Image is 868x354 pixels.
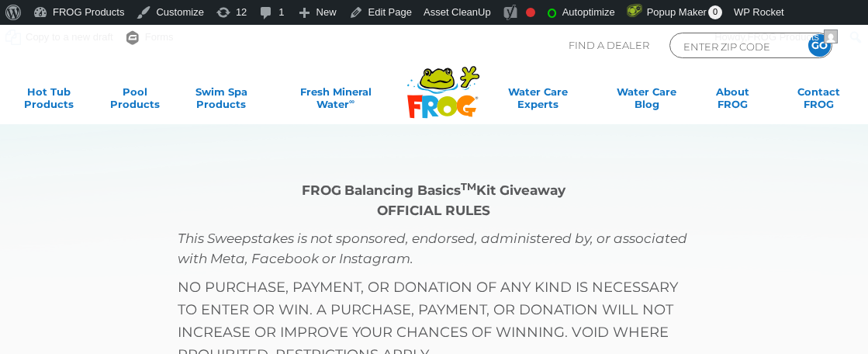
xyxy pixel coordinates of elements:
[188,85,254,116] a: Swim SpaProducts
[349,97,354,106] sup: ∞
[461,181,476,193] sup: TM
[26,25,113,50] span: Copy to a new draft
[614,85,680,116] a: Water CareBlog
[700,85,766,116] a: AboutFROG
[102,85,168,116] a: PoolProducts
[302,182,341,198] strong: FROG
[709,25,844,50] a: Howdy,
[682,37,787,55] input: Zip Code Form
[377,203,490,218] strong: OFFICIAL RULES
[569,33,649,58] p: Find A Dealer
[708,5,722,19] span: 0
[16,85,82,116] a: Hot TubProducts
[786,85,852,116] a: ContactFROG
[344,182,565,198] strong: Balancing Basics Kit Giveaway
[274,85,397,116] a: Fresh MineralWater∞
[145,25,174,50] span: Forms
[482,85,594,116] a: Water CareExperts
[526,8,535,17] div: Focus keyphrase not set
[178,231,687,266] em: This Sweepstakes is not sponsored, endorsed, administered by, or associated with Meta, Facebook o...
[748,31,819,43] span: FROG Products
